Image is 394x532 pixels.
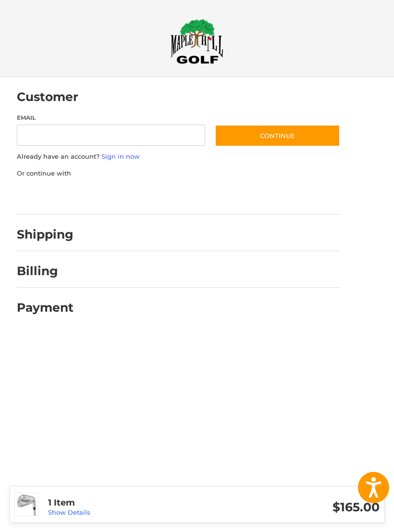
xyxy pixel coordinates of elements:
[17,264,73,279] h2: Billing
[95,188,167,205] iframe: PayPal-paylater
[17,89,78,104] h2: Customer
[17,300,74,315] h2: Payment
[17,152,340,162] p: Already have an account?
[48,508,90,516] a: Show Details
[214,500,380,515] h3: $165.00
[101,152,140,160] a: Sign in now
[215,125,340,147] button: Continue
[17,169,340,178] p: Or continue with
[17,227,74,242] h2: Shipping
[176,188,248,205] iframe: PayPal-venmo
[15,493,38,516] img: Mizuno Pro 243 Single Iron
[13,188,86,205] iframe: PayPal-paypal
[171,19,223,64] img: Maple Hill Golf
[315,506,394,532] iframe: Google Customer Reviews
[17,114,206,122] label: Email
[48,497,214,508] h3: 1 Item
